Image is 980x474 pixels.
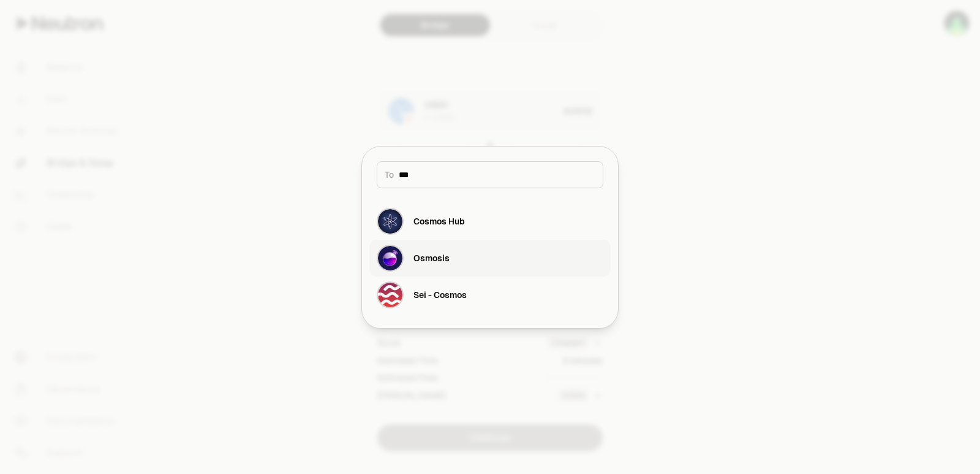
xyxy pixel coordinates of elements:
div: Osmosis [413,252,450,264]
div: Sei - Cosmos [413,289,467,301]
div: Cosmos Hub [413,215,465,227]
button: Sei - Cosmos LogoSei - Cosmos [369,277,611,313]
span: To [385,169,394,181]
img: Osmosis Logo [378,246,402,270]
button: Osmosis LogoOsmosis [369,240,611,277]
img: Sei - Cosmos Logo [378,283,402,307]
img: Cosmos Hub Logo [378,209,402,234]
button: Cosmos Hub LogoCosmos Hub [369,203,611,240]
